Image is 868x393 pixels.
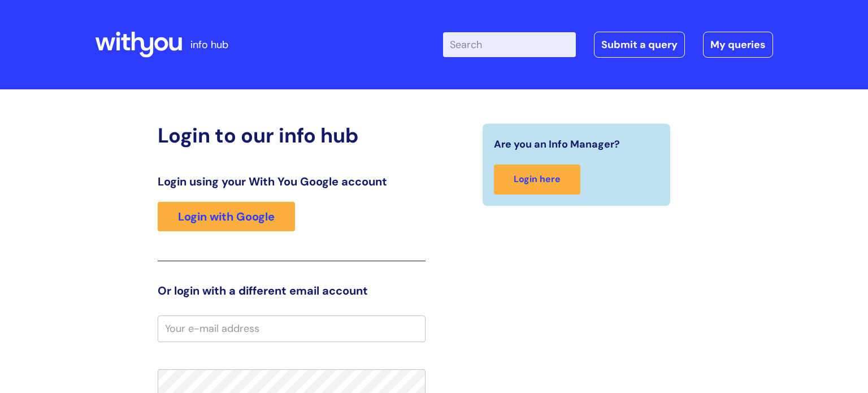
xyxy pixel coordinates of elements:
a: My queries [703,32,773,58]
p: info hub [190,36,228,54]
a: Submit a query [594,32,685,58]
input: Your e-mail address [158,316,426,342]
a: Login here [494,165,580,195]
h2: Login to our info hub [158,123,426,148]
h3: Or login with a different email account [158,284,426,297]
h3: Login using your With You Google account [158,175,426,188]
a: Login with Google [158,202,295,231]
input: Search [443,32,576,57]
span: Are you an Info Manager? [494,135,620,153]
